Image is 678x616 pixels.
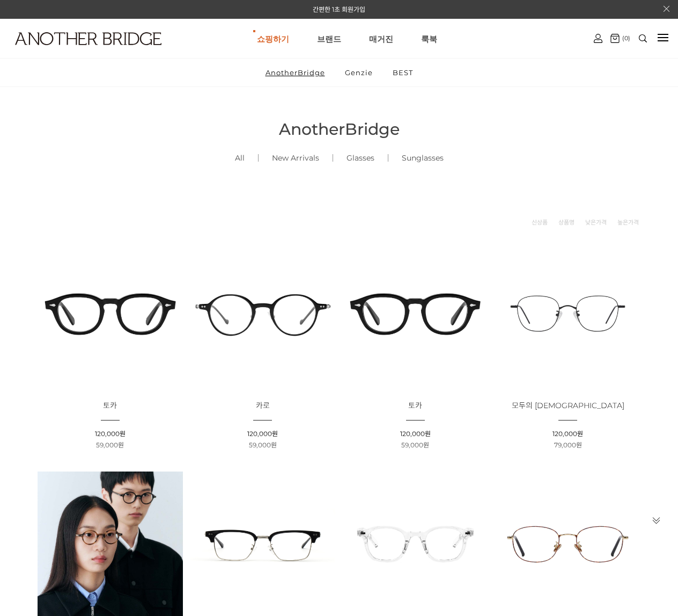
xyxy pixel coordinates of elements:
[15,32,161,45] img: logo
[256,402,270,410] a: 카로
[259,140,333,176] a: New Arrivals
[495,241,640,386] img: 모두의 안경 - 다양한 크기에 맞춘 다용도 디자인 이미지
[558,217,574,228] a: 상품명
[512,401,624,410] span: 모두의 [DEMOGRAPHIC_DATA]
[256,401,270,410] span: 카로
[190,241,335,386] img: 카로 - 감각적인 디자인의 패션 아이템 이미지
[617,217,639,228] a: 높은가격
[400,430,431,438] span: 120,000원
[38,241,182,386] img: 토카 아세테이트 뿔테 안경 이미지
[384,59,422,86] a: BEST
[401,441,429,449] span: 59,000원
[96,441,124,449] span: 59,000원
[95,430,126,438] span: 120,000원
[554,441,582,449] span: 79,000원
[408,402,422,410] a: 토카
[594,34,602,43] img: cart
[343,241,488,386] img: 토카 아세테이트 안경 - 다양한 스타일에 맞는 뿔테 안경 이미지
[103,401,117,410] span: 토카
[421,19,437,58] a: 룩북
[249,441,277,449] span: 59,000원
[388,140,457,176] a: Sunglasses
[610,34,620,43] img: cart
[620,34,630,42] span: (0)
[610,34,630,43] a: (0)
[257,19,289,58] a: 쇼핑하기
[5,32,107,71] a: logo
[256,59,334,86] a: AnotherBridge
[333,140,388,176] a: Glasses
[222,140,258,176] a: All
[512,402,624,410] a: 모두의 [DEMOGRAPHIC_DATA]
[585,217,607,228] a: 낮은가격
[336,59,382,86] a: Genzie
[369,19,393,58] a: 매거진
[552,430,583,438] span: 120,000원
[532,217,548,228] a: 신상품
[313,5,365,13] a: 간편한 1초 회원가입
[247,430,278,438] span: 120,000원
[103,402,117,410] a: 토카
[317,19,341,58] a: 브랜드
[279,119,400,139] span: AnotherBridge
[408,401,422,410] span: 토카
[639,34,647,42] img: search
